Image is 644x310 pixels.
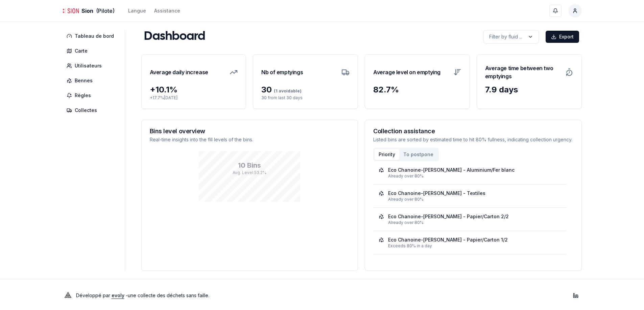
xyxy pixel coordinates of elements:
span: (Pilote) [96,7,115,15]
a: Collectes [63,104,121,116]
a: Utilisateurs [63,60,121,72]
h3: Average time between two emptyings [485,63,561,82]
div: Already over 80% [388,173,561,179]
span: Sion [81,7,93,15]
h3: Bins level overview [150,128,350,134]
div: Eco Chanoine-[PERSON_NAME] - Aluminium/Fer blanc [388,167,515,173]
div: Langue [128,7,146,14]
h1: Dashboard [144,30,205,44]
a: Bennes [63,75,121,87]
div: 30 [261,84,350,95]
span: Tableau de bord [75,33,114,39]
div: Eco Chanoine-[PERSON_NAME] - Textiles [388,190,485,197]
h3: Average daily increase [150,63,208,82]
div: 7.9 days [485,84,573,95]
div: 82.7 % [373,84,461,95]
a: evoly [112,292,124,298]
button: To postpone [399,149,437,160]
img: Sion Logo [63,3,79,19]
div: Already over 80% [388,197,561,202]
a: Carte [63,45,121,57]
a: Assistance [154,7,180,15]
span: Carte [75,48,88,54]
h3: Average level on emptying [373,63,440,82]
div: Eco Chanoine-[PERSON_NAME] - Papier/Carton 1/2 [388,236,508,243]
a: Tableau de bord [63,30,121,42]
img: Evoly Logo [63,290,73,301]
p: Développé par - une collecte des déchets sans faille . [76,291,209,300]
button: label [483,30,539,44]
div: Already over 80% [388,220,561,225]
span: Règles [75,92,91,99]
button: Export [546,31,579,43]
a: Sion(Pilote) [63,7,115,15]
p: + 17.7 % [DATE] [150,95,238,101]
h3: Nb of emptyings [261,63,303,82]
span: Collectes [75,107,97,114]
a: Eco Chanoine-[PERSON_NAME] - Papier/Carton 2/2Already over 80% [379,213,561,225]
span: Utilisateurs [75,62,102,69]
div: Exceeds 80% in a day [388,243,561,249]
button: Priority [375,149,399,160]
p: 30 from last 30 days [261,95,350,101]
div: + 10.1 % [150,84,238,95]
a: Règles [63,89,121,102]
h3: Collection assistance [373,128,573,134]
p: Filter by fluid ... [489,33,522,40]
button: Langue [128,7,146,15]
p: Real-time insights into the fill levels of the bins. [150,136,350,143]
div: Eco Chanoine-[PERSON_NAME] - Papier/Carton 2/2 [388,213,509,220]
span: Bennes [75,77,93,84]
a: Eco Chanoine-[PERSON_NAME] - Aluminium/Fer blancAlready over 80% [379,167,561,179]
a: Eco Chanoine-[PERSON_NAME] - Papier/Carton 1/2Exceeds 80% in a day [379,236,561,249]
span: (1 avoidable) [272,88,302,93]
a: Eco Chanoine-[PERSON_NAME] - TextilesAlready over 80% [379,190,561,202]
p: Listed bins are sorted by estimated time to hit 80% fullness, indicating collection urgency. [373,136,573,143]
